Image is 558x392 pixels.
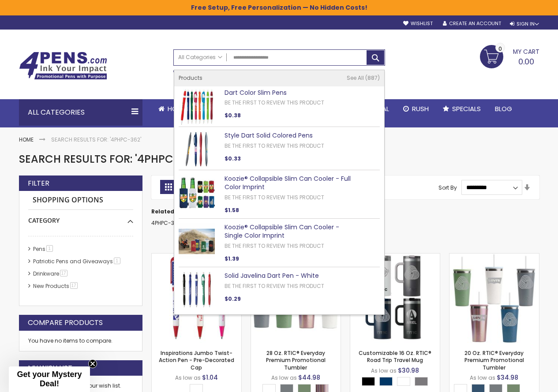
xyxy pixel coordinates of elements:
img: 4Pens Custom Pens and Promotional Products [19,52,107,80]
button: Close teaser [88,359,97,368]
a: Be the first to review this product [225,99,324,106]
a: Patriotic Pens and Giveaways1 [31,258,124,265]
a: Style Dart Solid Colored Pens [225,131,313,140]
img: Style Dart Solid Colored Pens [179,131,215,168]
a: Home [151,99,193,119]
img: Koozie® Collapsible Slim Can Cooler - Full Color Imprint [179,175,215,211]
a: 20 Oz. RTIC® Everyday Premium Promotional Tumbler [464,349,524,371]
a: New Products17 [31,282,81,290]
a: 20 Oz. RTIC® Everyday Premium Promotional Tumbler [449,253,539,261]
span: $0.29 [225,295,241,302]
a: 0.00 0 [480,45,539,67]
strong: Search results for: '4PHPC-362' [51,136,141,143]
span: Search results for: '4PHPC-362' [19,152,201,166]
a: Inspirations Jumbo Twist-Action Pen - Pre-Decorated Cap [152,253,241,261]
a: Be the first to review this product [225,142,324,149]
div: Free shipping on pen orders over $199 [311,66,385,83]
div: Get your Mystery Deal!Close teaser [9,366,90,392]
a: Koozie® Collapsible Slim Can Cooler - Single Color Imprint [225,223,339,240]
span: Rush [412,104,429,113]
span: All Categories [178,54,222,61]
div: Navy Blue [379,377,393,386]
img: Customizable 16 Oz. RTIC® Road Trip Travel Mug [350,254,440,343]
span: 1 [114,258,120,264]
a: 28 Oz. RTIC® Everyday Premium Promotional Tumbler [266,349,326,371]
a: Inspirations Jumbo Twist-Action Pen - Pre-Decorated Cap [159,349,234,371]
a: 4PHPC-362-White [151,219,199,227]
a: Home [19,136,34,143]
div: Sign In [510,21,539,27]
div: Select A Color [362,377,432,388]
a: See All 887 [347,75,380,82]
a: Rush [396,99,436,119]
span: $1.04 [202,373,218,382]
span: Blog [495,104,512,113]
span: $44.98 [298,373,320,382]
a: All Categories [174,50,227,64]
span: As low as [371,367,397,374]
div: Category [28,210,133,225]
label: Sort By [438,183,457,191]
a: Pens1 [31,245,56,253]
span: 0.00 [518,56,534,67]
span: See All [347,74,364,82]
a: Wishlist [403,20,433,27]
span: $30.98 [398,366,419,375]
span: $1.39 [225,255,239,262]
span: Get your Mystery Deal! [17,370,82,388]
a: Specials [436,99,488,119]
span: Home [168,104,186,113]
a: Customizable 16 Oz. RTIC® Road Trip Travel Mug [350,253,440,261]
strong: Shopping Options [28,191,133,210]
a: Dart Color Slim Pens [225,88,287,97]
img: 20 Oz. RTIC® Everyday Premium Promotional Tumbler [449,254,539,343]
div: You have no items to compare. [19,331,142,351]
span: As low as [271,374,297,381]
a: Drinkware17 [31,270,71,277]
span: As low as [470,374,495,381]
span: $0.33 [225,155,241,162]
span: Products [179,74,202,82]
div: White [397,377,410,386]
span: 887 [365,74,380,82]
span: $34.98 [497,373,518,382]
span: Specials [452,104,481,113]
div: All Categories [19,99,142,126]
span: $1.58 [225,206,239,214]
span: 17 [60,270,67,276]
span: 0 [498,45,502,53]
a: Be the first to review this product [225,194,324,201]
span: $0.38 [225,112,241,119]
div: Black [362,377,375,386]
img: Solid Javelina Dart Pen - White [179,272,215,308]
span: 1 [46,245,53,252]
strong: Compare Products [28,318,103,328]
strong: Filter [28,179,49,188]
img: Dart Color Slim Pens [179,89,215,125]
dt: Related search terms [151,208,539,215]
a: Customizable 16 Oz. RTIC® Road Trip Travel Mug [359,349,431,364]
div: Graphite [415,377,428,386]
a: Blog [488,99,519,119]
a: Be the first to review this product [225,242,324,250]
a: Solid Javelina Dart Pen - White [225,271,319,280]
span: As low as [175,374,201,381]
strong: Grid [160,180,177,194]
a: Be the first to review this product [225,282,324,290]
img: Inspirations Jumbo Twist-Action Pen - Pre-Decorated Cap [152,254,241,343]
a: Create an Account [443,20,501,27]
a: Koozie® Collapsible Slim Can Cooler - Full Color Imprint [225,174,351,191]
img: Koozie® Collapsible Slim Can Cooler - Single Color Imprint [179,223,215,259]
strong: My Wish List [28,363,72,373]
span: 17 [70,282,78,289]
